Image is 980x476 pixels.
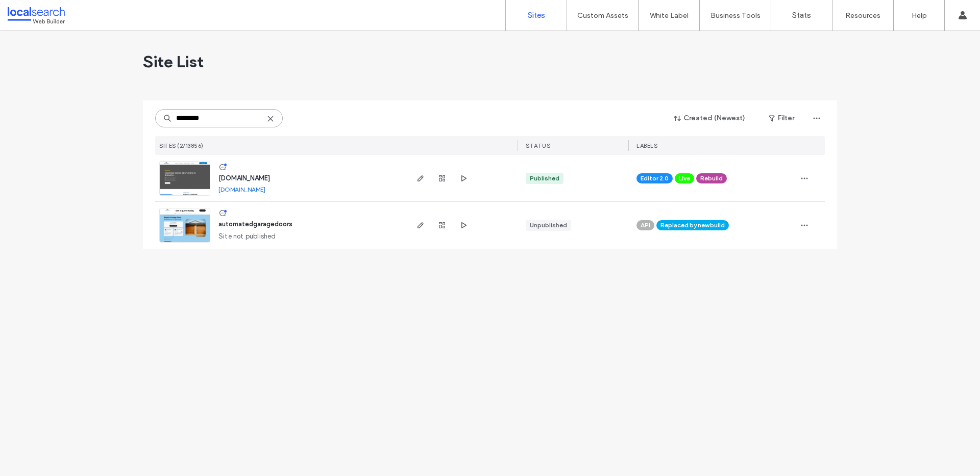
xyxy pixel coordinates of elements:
[23,7,44,16] span: Help
[528,11,545,20] label: Sites
[700,174,723,183] span: Rebuild
[845,11,880,20] label: Resources
[665,110,754,126] button: Created (Newest)
[526,142,550,149] span: STATUS
[660,221,725,230] span: Replaced by new build
[218,174,270,182] a: [DOMAIN_NAME]
[530,221,567,230] div: Unpublished
[641,174,669,183] span: Editor 2.0
[641,221,650,230] span: API
[159,142,204,149] span: SITES (2/13856)
[679,174,690,183] span: Live
[792,11,811,20] label: Stats
[143,51,204,72] span: Site List
[650,11,689,20] label: White Label
[912,11,927,20] label: Help
[577,11,628,20] label: Custom Assets
[218,231,276,242] span: Site not published
[710,11,761,20] label: Business Tools
[758,110,804,126] button: Filter
[530,174,559,183] div: Published
[218,186,265,193] a: [DOMAIN_NAME]
[218,220,292,228] a: automatedgaragedoors
[636,142,657,149] span: LABELS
